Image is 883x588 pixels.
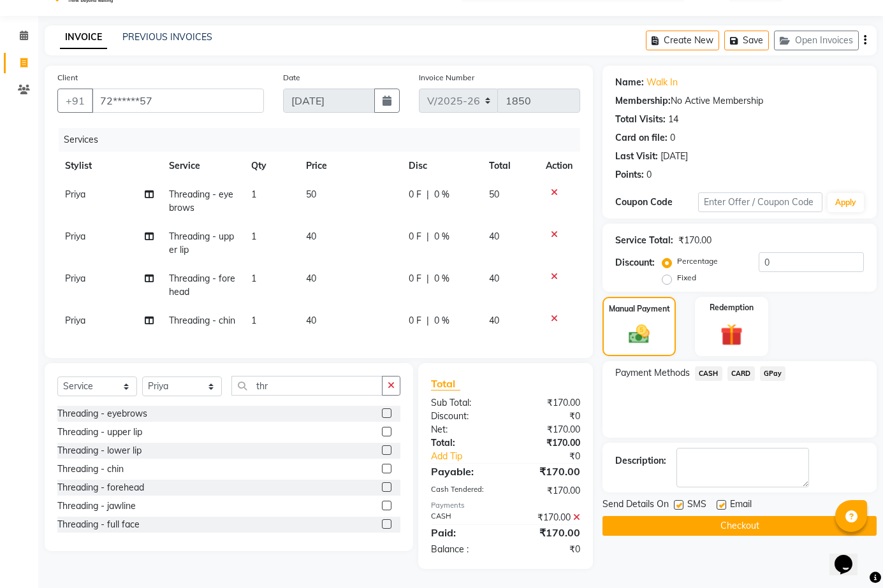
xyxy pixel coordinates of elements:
[57,444,142,457] div: Threading - lower lip
[622,322,656,347] img: _cash.svg
[615,196,698,209] div: Coupon Code
[409,188,421,201] span: 0 F
[646,31,719,50] button: Create New
[431,500,580,511] div: Payments
[481,152,538,180] th: Total
[646,168,652,182] div: 0
[615,234,673,247] div: Service Total:
[520,450,590,463] div: ₹0
[615,94,864,108] div: No Active Membership
[283,72,300,83] label: Date
[306,273,316,284] span: 40
[421,396,506,410] div: Sub Total:
[169,231,234,255] span: Threading - upper lip
[434,314,449,327] span: 0 %
[646,76,678,89] a: Walk In
[57,481,144,494] div: Threading - forehead
[660,150,688,163] div: [DATE]
[59,128,590,152] div: Services
[538,152,580,180] th: Action
[431,377,460,391] span: Total
[421,423,506,436] div: Net:
[615,76,644,89] div: Name:
[506,464,590,479] div: ₹170.00
[489,315,499,326] span: 40
[506,511,590,524] div: ₹170.00
[169,273,235,298] span: Threading - forehead
[122,31,212,43] a: PREVIOUS INVOICES
[65,273,85,284] span: Priya
[489,189,499,200] span: 50
[434,188,449,201] span: 0 %
[602,498,669,513] span: Send Details On
[244,152,298,180] th: Qty
[65,189,85,200] span: Priya
[427,314,429,327] span: |
[687,498,706,513] span: SMS
[760,366,786,381] span: GPay
[677,272,696,283] label: Fixed
[506,423,590,436] div: ₹170.00
[65,315,85,326] span: Priya
[615,454,666,468] div: Description:
[421,450,520,463] a: Add Tip
[92,89,264,113] input: Search by Name/Mobile/Email/Code
[298,152,401,180] th: Price
[419,72,474,83] label: Invoice Number
[506,543,590,556] div: ₹0
[615,168,644,182] div: Points:
[506,525,590,540] div: ₹170.00
[306,231,316,242] span: 40
[57,72,78,83] label: Client
[677,255,718,267] label: Percentage
[60,26,107,49] a: INVOICE
[427,230,429,243] span: |
[615,366,690,380] span: Payment Methods
[506,484,590,498] div: ₹170.00
[65,231,85,242] span: Priya
[427,188,429,201] span: |
[421,410,506,423] div: Discount:
[829,537,870,575] iframe: chat widget
[615,94,671,108] div: Membership:
[306,315,316,326] span: 40
[169,315,235,326] span: Threading - chin
[615,113,666,126] div: Total Visits:
[57,407,147,420] div: Threading - eyebrows
[489,273,499,284] span: 40
[57,152,161,180] th: Stylist
[489,231,499,242] span: 40
[678,234,712,247] div: ₹170.00
[421,511,506,524] div: CASH
[57,518,140,531] div: Threading - full face
[421,436,506,450] div: Total:
[602,516,877,536] button: Checkout
[306,189,316,200] span: 50
[409,314,421,327] span: 0 F
[615,256,655,269] div: Discount:
[434,230,449,243] span: 0 %
[251,231,256,242] span: 1
[698,192,822,212] input: Enter Offer / Coupon Code
[615,131,668,145] div: Card on file:
[409,230,421,243] span: 0 F
[710,302,754,313] label: Redemption
[251,315,256,326] span: 1
[169,189,233,213] span: Threading - eyebrows
[57,89,93,113] button: +91
[724,31,769,50] button: Save
[727,366,755,381] span: CARD
[695,366,722,381] span: CASH
[609,303,670,315] label: Manual Payment
[421,484,506,498] div: Cash Tendered:
[421,525,506,540] div: Paid:
[421,543,506,556] div: Balance :
[231,376,383,396] input: Search or Scan
[401,152,481,180] th: Disc
[506,436,590,450] div: ₹170.00
[251,273,256,284] span: 1
[409,272,421,285] span: 0 F
[668,113,678,126] div: 14
[57,463,124,476] div: Threading - chin
[427,272,429,285] span: |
